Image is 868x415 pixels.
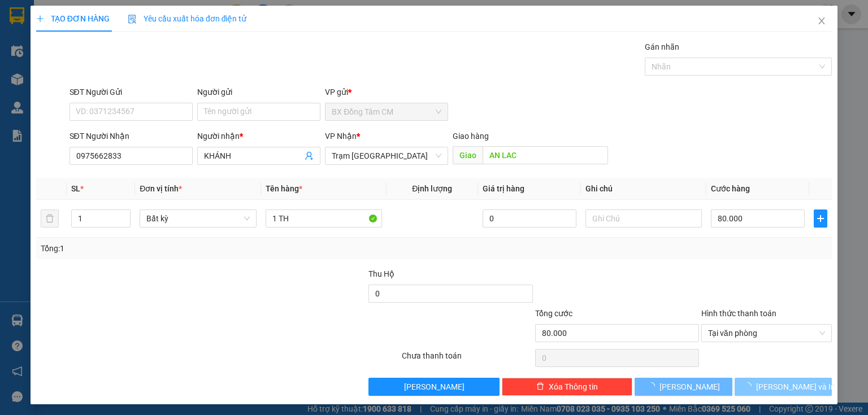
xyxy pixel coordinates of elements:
div: Người gửi [197,86,320,98]
div: VP gửi [325,86,448,98]
div: BX Đồng Tâm CM [10,10,66,50]
button: Close [806,6,837,37]
span: Trạm Sài Gòn [332,147,441,164]
div: SĐT Người Nhận [70,130,193,142]
th: Ghi chú [581,178,706,200]
span: SL [71,184,80,193]
span: Nhận: [73,11,101,23]
button: [PERSON_NAME] [368,378,499,396]
span: Tên hàng [266,184,302,193]
span: Giá trị hàng [483,184,524,193]
div: Chưa thanh toán [401,350,533,369]
span: plus [814,214,827,223]
span: VP Nhận [325,132,357,141]
span: Thu Hộ [368,269,394,278]
div: 0828092191 [73,50,188,66]
span: TẠO ĐƠN HÀNG [36,14,110,23]
span: loading [647,382,659,390]
label: Gán nhãn [645,42,679,51]
input: Dọc đường [483,146,608,164]
span: [PERSON_NAME] [404,381,465,393]
input: 0 [483,209,576,228]
span: BX Đồng Tâm CM [332,103,441,120]
span: plus [36,15,44,23]
input: Ghi Chú [585,209,702,228]
span: Cước hàng [711,184,750,193]
label: Hình thức thanh toán [701,309,776,318]
div: HOA [73,37,188,50]
span: loading [744,382,756,390]
div: Tổng: 1 [41,242,336,255]
button: deleteXóa Thông tin [502,378,632,396]
span: CC : [72,76,88,88]
div: Người nhận [197,130,320,142]
span: [PERSON_NAME] [659,381,720,393]
span: Bất kỳ [146,210,249,227]
img: icon [128,15,137,24]
button: delete [41,209,59,228]
div: 40.000 [72,73,189,89]
span: delete [536,382,544,391]
button: plus [814,209,827,228]
span: Tại văn phòng [708,325,825,342]
span: [PERSON_NAME] và In [756,381,835,393]
span: user-add [305,151,314,160]
span: Định lượng [412,184,452,193]
span: Xóa Thông tin [549,381,598,393]
span: Đơn vị tính [140,184,182,193]
span: Gửi: [10,11,27,23]
input: VD: Bàn, Ghế [266,209,382,228]
span: Yêu cầu xuất hóa đơn điện tử [128,14,247,23]
div: SĐT Người Gửi [70,86,193,98]
div: Trạm [GEOGRAPHIC_DATA] [73,10,188,37]
span: Giao hàng [453,132,489,141]
span: Giao [453,146,483,164]
button: [PERSON_NAME] [635,378,732,396]
button: [PERSON_NAME] và In [735,378,832,396]
span: close [817,16,826,25]
span: Tổng cước [535,309,572,318]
